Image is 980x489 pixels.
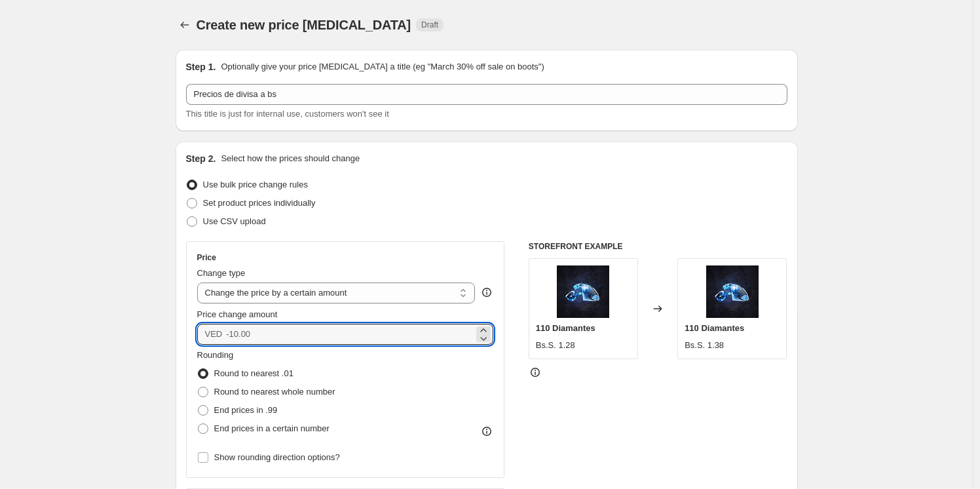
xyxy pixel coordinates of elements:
[214,387,335,397] span: Round to nearest whole number
[536,323,595,333] span: 110 Diamantes
[480,286,493,299] div: help
[529,241,787,252] h6: STOREFRONT EXAMPLE
[221,152,360,165] p: Select how the prices should change
[186,60,216,73] h2: Step 1.
[557,265,609,318] img: 1_0da62a6d-901c-4c62-acda-e511b132888a_80x.png
[197,268,246,278] span: Change type
[214,405,278,415] span: End prices in .99
[203,216,266,226] span: Use CSV upload
[197,309,278,319] span: Price change amount
[685,339,724,352] div: Bs.S. 1.38
[186,109,389,119] span: This title is just for internal use, customers won't see it
[421,20,438,30] span: Draft
[226,324,474,345] input: -10.00
[214,423,330,433] span: End prices in a certain number
[685,323,744,333] span: 110 Diamantes
[221,60,544,73] p: Optionally give your price [MEDICAL_DATA] a title (eg "March 30% off sale on boots")
[186,84,787,105] input: 30% off holiday sale
[536,339,575,352] div: Bs.S. 1.28
[706,265,759,318] img: 1_0da62a6d-901c-4c62-acda-e511b132888a_80x.png
[197,252,216,263] h3: Price
[186,152,216,165] h2: Step 2.
[197,350,234,360] span: Rounding
[203,198,316,208] span: Set product prices individually
[214,452,340,462] span: Show rounding direction options?
[197,18,411,32] span: Create new price [MEDICAL_DATA]
[203,180,308,189] span: Use bulk price change rules
[176,16,194,34] button: Price change jobs
[205,329,223,339] span: VED
[214,368,293,378] span: Round to nearest .01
